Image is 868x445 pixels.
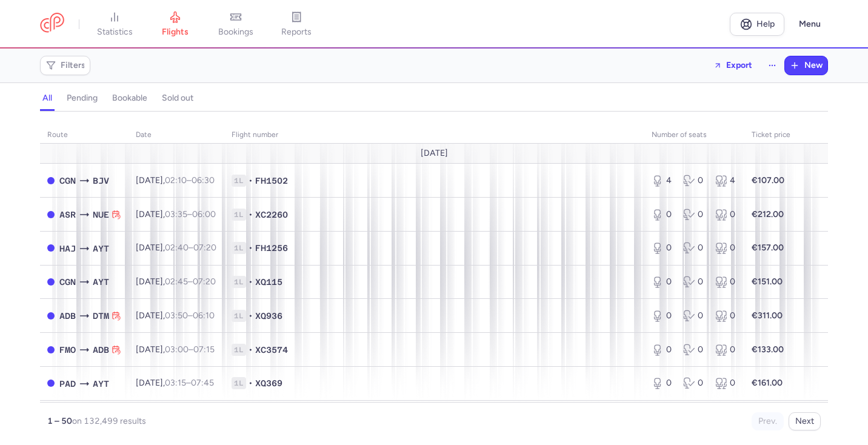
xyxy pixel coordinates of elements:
span: CGN [59,174,76,187]
span: • [249,242,253,254]
span: • [249,377,253,389]
span: [DATE], [136,344,215,355]
div: 0 [715,344,737,356]
time: 07:45 [191,378,214,388]
span: 1L [232,377,246,389]
span: BJV [93,174,109,187]
div: 0 [683,209,705,221]
div: 4 [652,175,673,187]
time: 06:00 [192,209,216,219]
span: AYT [93,242,109,255]
h4: sold out [162,93,193,104]
th: Flight number [224,126,644,144]
time: 06:30 [192,175,215,186]
span: ADB [93,343,109,356]
span: • [249,276,253,288]
h4: pending [67,93,98,104]
span: – [165,209,216,219]
span: AYT [93,275,109,289]
div: 0 [683,310,705,322]
a: Help [730,13,784,36]
span: AYT [93,377,109,390]
span: 1L [232,209,246,221]
button: Export [706,56,760,75]
span: ASR [59,208,76,221]
strong: 1 – 50 [47,416,72,426]
div: 0 [683,276,705,288]
span: FH1256 [255,242,288,254]
span: – [165,310,215,321]
h4: all [42,93,52,104]
a: flights [145,11,205,38]
strong: €151.00 [752,276,783,287]
span: CGN [59,275,76,289]
div: 0 [683,242,705,254]
th: Ticket price [744,126,798,144]
span: bookings [218,27,253,38]
button: Next [789,412,821,430]
time: 03:15 [165,378,186,388]
h4: bookable [112,93,147,104]
a: bookings [205,11,266,38]
span: HAJ [59,242,76,255]
div: 0 [652,242,673,254]
a: statistics [84,11,145,38]
span: on 132,499 results [72,416,146,426]
span: 1L [232,310,246,322]
span: • [249,344,253,356]
div: 0 [652,209,673,221]
span: XQ936 [255,310,282,322]
span: – [165,378,214,388]
time: 07:20 [193,276,216,287]
span: reports [281,27,312,38]
span: NUE [93,208,109,221]
th: number of seats [644,126,744,144]
button: Filters [41,56,90,75]
span: XC3574 [255,344,288,356]
button: Menu [792,13,828,36]
span: • [249,310,253,322]
span: XQ369 [255,377,282,389]
span: PAD [59,377,76,390]
button: New [785,56,827,75]
span: [DATE], [136,175,215,186]
strong: €212.00 [752,209,784,219]
span: Export [726,61,752,70]
span: FMO [59,343,76,356]
time: 03:50 [165,310,188,321]
span: New [804,61,823,70]
span: • [249,175,253,187]
span: XQ115 [255,276,282,288]
strong: €311.00 [752,310,783,321]
div: 4 [715,175,737,187]
span: Filters [61,61,85,70]
time: 02:10 [165,175,187,186]
time: 07:15 [193,344,215,355]
span: – [165,243,216,253]
a: CitizenPlane red outlined logo [40,13,64,35]
div: 0 [683,175,705,187]
div: 0 [715,310,737,322]
span: – [165,175,215,186]
span: – [165,276,216,287]
span: 1L [232,175,246,187]
a: reports [266,11,327,38]
button: Prev. [752,412,784,430]
span: DTM [93,309,109,323]
th: date [129,126,224,144]
span: flights [162,27,189,38]
div: 0 [652,276,673,288]
span: [DATE], [136,276,216,287]
span: • [249,209,253,221]
div: 0 [715,377,737,389]
div: 0 [715,242,737,254]
strong: €133.00 [752,344,784,355]
span: [DATE], [136,310,215,321]
span: statistics [97,27,133,38]
span: – [165,344,215,355]
span: XC2260 [255,209,288,221]
span: 1L [232,344,246,356]
div: 0 [652,310,673,322]
time: 07:20 [193,243,216,253]
div: 0 [683,377,705,389]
